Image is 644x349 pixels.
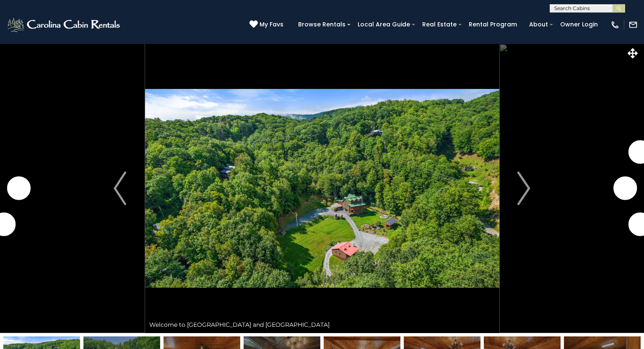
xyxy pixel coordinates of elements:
[499,44,549,333] button: Next
[95,44,145,333] button: Previous
[518,172,530,205] img: arrow
[465,18,521,31] a: Rental Program
[294,18,350,31] a: Browse Rentals
[418,18,461,31] a: Real Estate
[6,16,122,33] img: White-1-2.png
[525,18,552,31] a: About
[610,20,620,29] img: phone-regular-white.png
[260,20,283,29] span: My Favs
[249,20,286,29] a: My Favs
[556,18,602,31] a: Owner Login
[114,172,126,205] img: arrow
[145,316,499,333] div: Welcome to [GEOGRAPHIC_DATA] and [GEOGRAPHIC_DATA]
[353,18,414,31] a: Local Area Guide
[628,20,638,29] img: mail-regular-white.png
